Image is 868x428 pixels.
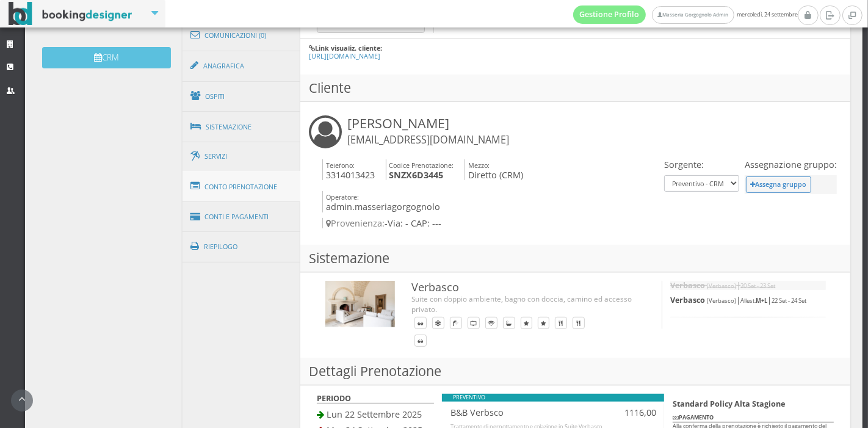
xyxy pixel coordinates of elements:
a: Masseria Gorgognolo Admin [652,6,734,24]
h3: Dettagli Prenotazione [300,358,850,385]
b: + [761,297,764,305]
img: 3b021f54592911eeb13b0a069e529790.jpg [325,281,395,327]
small: (Verbasco) [707,297,736,305]
a: Comunicazioni (0) [183,20,301,51]
h3: Sistemazione [300,245,850,272]
b: Verbasco [670,295,705,305]
h3: Verbasco [411,281,637,294]
small: Mezzo: [468,161,490,170]
a: Sistemazione [183,111,301,143]
b: Link visualiz. cliente: [315,43,382,53]
span: Via: [388,217,403,229]
h4: 3314013423 [322,159,375,181]
a: Conto Prenotazione [183,171,301,203]
a: Servizi [183,141,301,172]
b: PERIODO [317,393,351,404]
h3: Cliente [300,74,850,102]
span: mercoledì, 24 settembre [573,5,798,24]
div: Suite con doppio ambiente, bagno con doccia, camino ed accesso privato. [411,294,637,314]
span: Lun 22 Settembre 2025 [327,408,422,420]
h5: | [670,281,825,290]
b: Standard Policy Alta Stagione [673,399,785,409]
small: Allest. [740,297,767,305]
b: Verbasco [670,280,705,291]
span: - CAP: --- [405,217,441,229]
small: Telefono: [326,161,355,170]
b: PAGAMENTO [673,413,714,421]
a: [URL][DOMAIN_NAME] [309,51,380,60]
b: M L [756,297,767,305]
h4: Sorgente: [664,159,739,170]
img: BookingDesigner.com [9,2,132,26]
h4: B&B Verbsco [450,407,601,418]
b: SNZX6D3445 [389,169,443,181]
div: PREVENTIVO [442,394,664,402]
h4: Diretto (CRM) [465,159,523,181]
small: Operatore: [326,192,359,201]
span: Provenienza: [326,217,385,229]
button: CRM [42,47,171,68]
h4: Assegnazione gruppo: [745,159,837,170]
a: Anagrafica [183,50,301,82]
a: Gestione Profilo [573,5,646,24]
button: Assegna gruppo [746,176,811,193]
h3: [PERSON_NAME] [347,115,509,147]
h4: - [322,218,661,228]
h5: | | [670,296,825,305]
a: Ospiti [183,81,301,112]
small: 22 Set - 24 Set [772,297,806,305]
small: 20 Set - 23 Set [740,282,775,290]
h4: admin.masseriagorgognolo [322,191,440,212]
small: Codice Prenotazione: [389,161,454,170]
h4: 1116,00 [617,407,656,418]
a: Conti e Pagamenti [183,201,301,233]
small: [EMAIL_ADDRESS][DOMAIN_NAME] [347,133,509,147]
a: Riepilogo [183,231,301,263]
small: (Verbasco) [707,282,736,290]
